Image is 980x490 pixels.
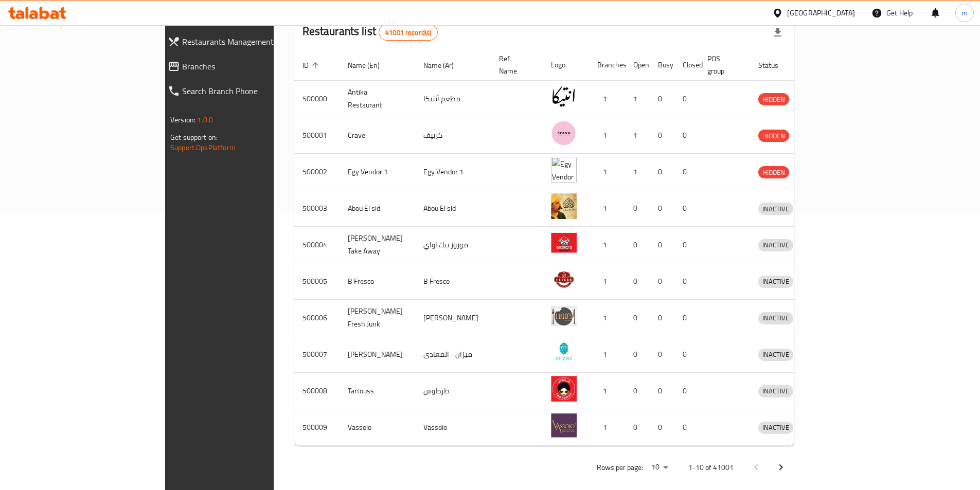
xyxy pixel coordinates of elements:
[674,154,699,190] td: 0
[551,84,577,110] img: Antika Restaurant
[340,227,415,263] td: [PERSON_NAME] Take Away
[758,167,789,178] span: HIDDEN
[348,59,393,71] span: Name (En)
[379,28,437,38] span: 41001 record(s)
[674,373,699,409] td: 0
[589,117,625,154] td: 1
[170,141,236,154] a: Support.OpsPlatform
[650,263,674,300] td: 0
[340,336,415,373] td: [PERSON_NAME]
[551,230,577,256] img: Moro's Take Away
[415,336,491,373] td: ميزان - المعادى
[758,349,793,360] span: INACTIVE
[589,409,625,446] td: 1
[340,263,415,300] td: B Fresco
[340,409,415,446] td: Vassoio
[769,455,793,480] button: Next page
[674,336,699,373] td: 0
[302,24,438,41] h2: Restaurants list
[551,412,577,438] img: Vassoio
[589,373,625,409] td: 1
[650,190,674,227] td: 0
[551,376,577,402] img: Tartouss
[758,385,793,397] span: INACTIVE
[758,130,789,142] span: HIDDEN
[674,409,699,446] td: 0
[294,49,841,446] table: enhanced table
[182,60,320,72] span: Branches
[758,276,793,287] span: INACTIVE
[589,227,625,263] td: 1
[787,7,855,19] div: [GEOGRAPHIC_DATA]
[589,336,625,373] td: 1
[650,336,674,373] td: 0
[625,409,650,446] td: 0
[551,120,577,146] img: Crave
[159,29,329,54] a: Restaurants Management
[758,422,793,433] span: INACTIVE
[758,203,793,215] div: INACTIVE
[340,117,415,154] td: Crave
[197,113,213,126] span: 1.0.0
[170,131,218,144] span: Get support on:
[415,263,491,300] td: B Fresco
[707,52,738,77] span: POS group
[758,59,792,71] span: Status
[589,81,625,117] td: 1
[302,59,322,71] span: ID
[415,81,491,117] td: مطعم أنتيكا
[650,49,674,81] th: Busy
[551,193,577,219] img: Abou El sid
[159,79,329,103] a: Search Branch Phone
[340,300,415,336] td: [PERSON_NAME] Fresh Junk
[415,373,491,409] td: طرطوس
[340,154,415,190] td: Egy Vendor 1
[415,300,491,336] td: [PERSON_NAME]
[758,203,793,215] span: INACTIVE
[625,373,650,409] td: 0
[415,409,491,446] td: Vassoio
[758,312,793,324] div: INACTIVE
[758,93,789,105] div: HIDDEN
[625,336,650,373] td: 0
[551,266,577,292] img: B Fresco
[182,85,320,97] span: Search Branch Phone
[625,154,650,190] td: 1
[625,300,650,336] td: 0
[589,154,625,190] td: 1
[159,54,329,79] a: Branches
[650,117,674,154] td: 0
[589,190,625,227] td: 1
[650,227,674,263] td: 0
[551,303,577,329] img: Lujo's Fresh Junk
[674,190,699,227] td: 0
[589,263,625,300] td: 1
[688,461,734,474] p: 1-10 of 41001
[758,239,793,251] span: INACTIVE
[551,157,577,183] img: Egy Vendor 1
[650,373,674,409] td: 0
[758,385,793,397] div: INACTIVE
[625,49,650,81] th: Open
[597,461,643,474] p: Rows per page:
[625,263,650,300] td: 0
[758,239,793,251] div: INACTIVE
[758,94,789,105] span: HIDDEN
[340,373,415,409] td: Tartouss
[415,190,491,227] td: Abou El sid
[551,339,577,365] img: Mizan - Maadi
[340,190,415,227] td: Abou El sid
[650,154,674,190] td: 0
[379,24,438,41] div: Total records count
[674,227,699,263] td: 0
[674,49,699,81] th: Closed
[625,81,650,117] td: 1
[625,190,650,227] td: 0
[340,81,415,117] td: Antika Restaurant
[543,49,589,81] th: Logo
[170,113,195,126] span: Version:
[674,263,699,300] td: 0
[674,117,699,154] td: 0
[589,300,625,336] td: 1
